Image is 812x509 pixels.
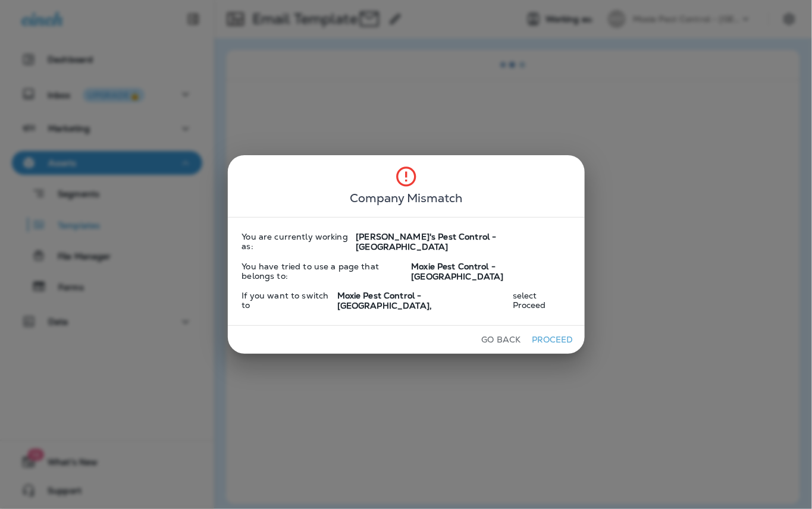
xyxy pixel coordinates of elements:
[242,291,336,311] span: If you want to switch to
[356,232,570,252] span: [PERSON_NAME]'s Pest Control - [GEOGRAPHIC_DATA]
[477,331,526,349] button: Go Back
[242,262,407,282] span: You have tried to use a page that belongs to:
[531,331,575,349] button: Proceed
[336,291,513,311] span: Moxie Pest Control - [GEOGRAPHIC_DATA] ,
[411,262,570,282] span: Moxie Pest Control - [GEOGRAPHIC_DATA]
[350,188,462,208] span: Company Mismatch
[513,291,570,311] span: select Proceed
[242,232,352,252] span: You are currently working as:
